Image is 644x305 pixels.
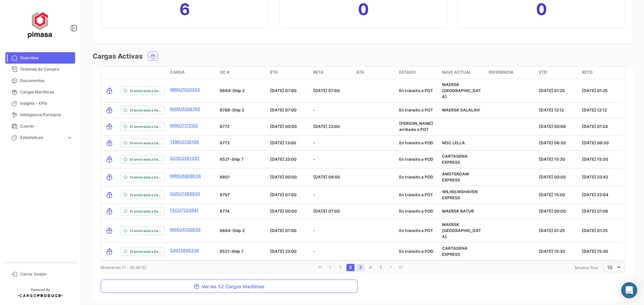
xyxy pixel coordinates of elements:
a: MSKU5026765 [170,106,200,112]
p: CARTAGENA EXPRESS [442,245,483,257]
h3: Cargas Activas [93,52,143,61]
img: ff117959-d04a-4809-8d46-49844dc85631.png [23,8,57,42]
span: Courier [20,123,72,129]
h1: 6 [179,4,190,15]
span: En tránsito a POD [399,174,433,179]
span: El envío está a tiempo. [130,249,162,254]
span: Overview [20,55,72,61]
a: Documentos [5,75,75,86]
span: [DATE] 12:12 [539,107,564,112]
button: Ver las 52 Cargas Marítimas [101,280,358,293]
span: - [313,192,315,197]
li: page 5 [376,262,386,273]
span: 10 [607,264,612,270]
span: [DATE] 01:25 [539,88,565,93]
span: Estadísticas [20,135,64,141]
a: TEMU2726106 [170,139,199,145]
p: 8774 [220,208,265,214]
span: [DATE] 01:25 [539,228,565,233]
span: RETD [582,69,593,75]
p: WILHELMSHAVEN EXPRESS [442,189,483,201]
datatable-header-cell: delayStatus [118,67,167,79]
li: page 4 [366,262,376,273]
p: CARTAGENA EXPRESS [442,153,483,165]
a: 1 [336,264,344,271]
span: Órdenes de Compra [20,66,72,72]
span: [DATE] 01:06 [582,209,608,214]
span: [DATE] 07:00 [270,88,297,93]
a: go to first page [316,264,324,271]
p: AMSTERDAM EXPRESS [442,171,483,183]
span: El envío está a tiempo. [130,192,162,198]
span: [DATE] 23:00 [313,124,340,129]
span: ATA [356,69,364,75]
a: 5 [377,264,385,271]
a: GCXU2361392 [170,155,199,161]
span: - [313,140,315,145]
span: El envío está a tiempo. [130,209,162,214]
span: [DATE] 00:00 [270,174,297,179]
a: MSKU4320630 [170,227,201,233]
span: En tránsito a POT [399,88,433,93]
p: MAERSK BATUR [442,208,483,214]
span: [DATE] 08:00 [313,174,340,179]
span: Cerrar Sesión [20,271,72,277]
p: 8521-Ship 7 [220,248,265,254]
span: [DATE] 07:00 [270,192,297,197]
span: El envío está a tiempo. [130,107,162,113]
datatable-header-cell: Carga [167,67,217,79]
span: [DATE] 07:00 [270,228,297,233]
datatable-header-cell: RETA [311,67,354,79]
span: El envío está a tiempo. [130,174,162,180]
span: El envío está a tiempo. [130,124,162,129]
datatable-header-cell: ETA [267,67,310,79]
span: Mostrando 11 - 20 de 52 [101,265,146,270]
a: Overview [5,52,75,64]
li: page 3 [356,262,366,273]
span: [DATE] 15:30 [539,249,565,254]
a: SUDU7380935 [170,191,200,197]
span: [PERSON_NAME] arribada a POT [399,121,433,132]
a: Courier [5,121,75,132]
button: Ocean [148,52,158,60]
span: ETD [539,69,547,75]
a: Inteligencia Portuaria [5,109,75,121]
span: - [313,228,315,233]
span: [DATE] 00:00 [539,124,566,129]
span: El envío está a tiempo. [130,228,162,233]
span: [DATE] 13:00 [270,140,296,145]
span: En tránsito a POD [399,249,433,254]
span: El envío está a tiempo. [130,140,162,146]
span: El envío está a tiempo. [130,157,162,162]
a: go to last page [397,264,405,271]
span: En tránsito a POT [399,228,433,233]
span: Inteligencia Portuaria [20,112,72,118]
datatable-header-cell: ETD [536,67,579,79]
p: 8664-Ship 2 [220,88,265,94]
p: 8788-Ship 2 [220,107,265,113]
span: [DATE] 06:30 [539,140,566,145]
span: [DATE] 15:30 [539,157,565,162]
span: [DATE] 23:00 [270,157,297,162]
span: Referencia [489,69,514,75]
a: FSCU7233641 [170,207,199,213]
h1: 0 [358,4,369,15]
span: [DATE] 15:30 [582,249,608,254]
a: CAIU3840336 [170,247,199,253]
p: MAERSK [GEOGRAPHIC_DATA] [442,222,483,240]
span: [DATE] 00:00 [270,124,297,129]
span: [DATE] 07:00 [313,209,340,214]
span: [DATE] 01:24 [582,124,608,129]
span: En tránsito a POD [399,209,433,214]
span: [DATE] 01:25 [582,228,608,233]
span: [DATE] 12:12 [582,107,607,112]
span: ETA [270,69,278,75]
p: 8521-Ship 7 [220,156,265,162]
span: En tránsito a POD [399,157,433,162]
span: - [313,107,315,112]
span: [DATE] 23:00 [270,249,297,254]
p: MAERSK [GEOGRAPHIC_DATA] [442,82,483,100]
span: - [313,249,315,254]
datatable-header-cell: ATA [354,67,396,79]
span: En tránsito a POD [399,140,433,145]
